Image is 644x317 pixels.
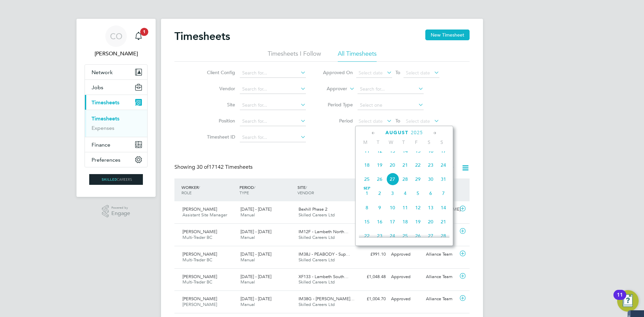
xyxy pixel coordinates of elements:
label: Approver [317,86,347,92]
span: 17 [386,215,399,228]
input: Search for... [240,133,306,142]
span: [PERSON_NAME] [182,302,217,307]
span: Bexhill Phase 2 [299,206,327,212]
div: Alliance Team [423,249,458,260]
span: Manual [240,234,255,240]
input: Search for... [240,68,306,78]
span: Sep [361,187,373,190]
input: Select one [358,101,424,110]
span: [DATE] - [DATE] [240,251,271,257]
span: 10 [386,201,399,214]
span: CO [110,32,122,41]
li: All Timesheets [338,50,377,62]
span: Ciara O'Connell [85,50,148,58]
div: 11 [617,295,623,304]
div: PERIOD [238,181,296,199]
span: 2025 [411,130,423,136]
label: Client Config [205,69,235,75]
span: Skilled Careers Ltd [299,302,335,307]
button: New Timesheet [425,30,470,40]
span: 18 [361,159,373,171]
span: 17 [437,145,450,157]
input: Search for... [358,85,424,94]
span: 5 [412,187,424,200]
span: 25 [399,229,412,242]
input: Search for... [240,117,306,126]
span: Multi-Trader BC [182,279,212,285]
span: 6 [424,187,437,200]
span: Powered by [111,205,130,211]
span: To [393,116,402,125]
span: 30 of [197,164,209,170]
span: 8 [361,201,373,214]
span: Skilled Careers Ltd [299,279,335,285]
div: Approved [388,294,423,305]
span: Assistant Site Manager [182,212,227,218]
span: W [384,139,397,145]
span: Jobs [92,84,103,91]
span: 23 [373,229,386,242]
span: 23 [424,159,437,171]
div: Approved [388,271,423,282]
span: To [393,68,402,77]
span: Select date [406,118,430,124]
span: 28 [399,173,412,186]
span: 1 [140,28,148,36]
label: Period [323,118,353,124]
span: 27 [424,229,437,242]
span: [PERSON_NAME] [182,229,217,234]
span: 20 [386,159,399,171]
span: 16 [424,145,437,157]
span: / [306,184,307,190]
span: 24 [437,159,450,171]
span: 19 [412,215,424,228]
span: S [423,139,435,145]
input: Search for... [240,85,306,94]
span: 11 [361,145,373,157]
span: Skilled Careers Ltd [299,212,335,218]
div: WORKER [180,181,238,199]
span: 18 [399,215,412,228]
span: IM12F - Lambeth North… [299,229,348,234]
span: M [359,139,372,145]
li: Timesheets I Follow [268,50,321,62]
div: £1,004.70 [354,294,388,305]
span: IM38G - [PERSON_NAME]… [299,296,355,302]
span: 28 [437,229,450,242]
span: 25 [361,173,373,186]
a: Expenses [92,125,114,131]
span: Finance [92,142,110,148]
label: Position [205,118,235,124]
label: Vendor [205,86,235,92]
h2: Timesheets [174,30,230,43]
div: Timesheets [85,110,147,137]
div: SITE [296,181,354,199]
span: 11 [399,201,412,214]
span: 15 [361,215,373,228]
div: £1,048.48 [354,271,388,282]
span: 12 [412,201,424,214]
span: Network [92,69,113,75]
span: Manual [240,279,255,285]
span: [DATE] - [DATE] [240,274,271,279]
a: 1 [132,25,145,47]
span: 13 [386,145,399,157]
span: 26 [412,229,424,242]
span: 21 [399,159,412,171]
div: £1,004.70 [354,226,388,237]
span: / [199,184,200,190]
label: Site [205,102,235,108]
span: [PERSON_NAME] [182,296,217,302]
span: August [385,130,409,136]
span: 22 [361,229,373,242]
span: 31 [437,173,450,186]
button: Preferences [85,152,147,167]
span: 9 [373,201,386,214]
span: Timesheets [92,99,119,106]
span: 1 [361,187,373,200]
span: 17142 Timesheets [197,164,253,170]
span: Engage [111,211,130,216]
span: 16 [373,215,386,228]
span: 14 [399,145,412,157]
span: [PERSON_NAME] [182,274,217,279]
